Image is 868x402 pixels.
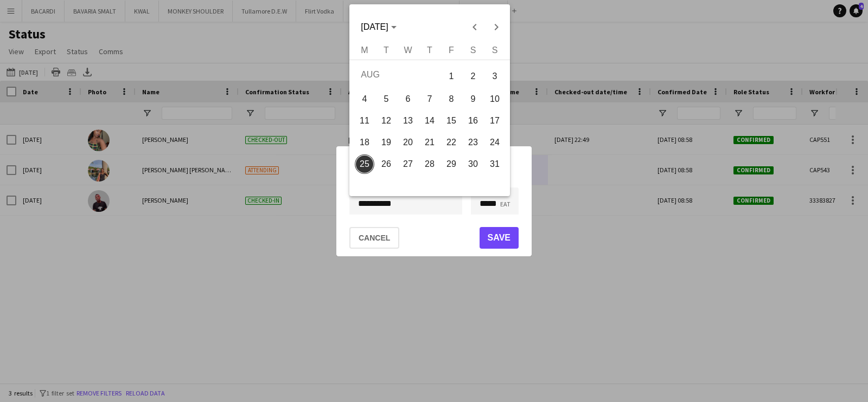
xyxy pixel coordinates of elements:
span: 14 [420,111,439,131]
button: 15-08-2025 [441,110,462,132]
span: S [470,46,476,55]
span: 24 [485,133,505,152]
button: 16-08-2025 [462,110,484,132]
button: 14-08-2025 [419,110,441,132]
span: 27 [398,154,418,174]
span: 23 [463,133,483,152]
button: 23-08-2025 [462,132,484,153]
button: 04-08-2025 [354,88,375,110]
button: 09-08-2025 [462,88,484,110]
span: 26 [376,154,396,174]
span: 15 [442,111,461,131]
button: 17-08-2025 [484,110,506,132]
button: 01-08-2025 [441,64,462,88]
button: 25-08-2025 [354,153,375,175]
button: 05-08-2025 [375,88,397,110]
button: 07-08-2025 [419,88,441,110]
button: 22-08-2025 [441,132,462,153]
button: 11-08-2025 [354,110,375,132]
span: F [449,46,454,55]
button: 24-08-2025 [484,132,506,153]
span: 22 [442,133,461,152]
td: AUG [354,64,441,88]
span: 1 [442,65,461,87]
button: 02-08-2025 [462,64,484,88]
span: 19 [376,133,396,152]
span: 29 [442,154,461,174]
button: 29-08-2025 [441,153,462,175]
span: 17 [485,111,505,131]
span: 2 [463,65,483,87]
span: S [492,46,498,55]
span: 4 [355,89,374,109]
button: Choose month and year [356,17,400,37]
span: 5 [376,89,396,109]
span: 11 [355,111,374,131]
span: 6 [398,89,418,109]
span: 7 [420,89,439,109]
button: Previous month [464,16,486,38]
span: 30 [463,154,483,174]
button: 13-08-2025 [397,110,419,132]
span: 21 [420,133,439,152]
span: 20 [398,133,418,152]
span: 25 [355,154,374,174]
button: 08-08-2025 [441,88,462,110]
button: 18-08-2025 [354,132,375,153]
span: 3 [485,65,505,87]
span: 18 [355,133,374,152]
span: T [384,46,389,55]
button: 03-08-2025 [484,64,506,88]
button: 30-08-2025 [462,153,484,175]
button: 21-08-2025 [419,132,441,153]
span: 10 [485,89,505,109]
button: Next month [486,16,507,38]
span: 31 [485,154,505,174]
span: 28 [420,154,439,174]
button: 06-08-2025 [397,88,419,110]
button: 31-08-2025 [484,153,506,175]
button: 12-08-2025 [375,110,397,132]
span: 16 [463,111,483,131]
span: [DATE] [361,22,388,31]
span: W [404,46,412,55]
span: 13 [398,111,418,131]
button: 19-08-2025 [375,132,397,153]
span: 12 [376,111,396,131]
span: T [427,46,432,55]
button: 28-08-2025 [419,153,441,175]
span: M [361,46,368,55]
button: 27-08-2025 [397,153,419,175]
span: 8 [442,89,461,109]
button: 10-08-2025 [484,88,506,110]
button: 20-08-2025 [397,132,419,153]
button: 26-08-2025 [375,153,397,175]
span: 9 [463,89,483,109]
